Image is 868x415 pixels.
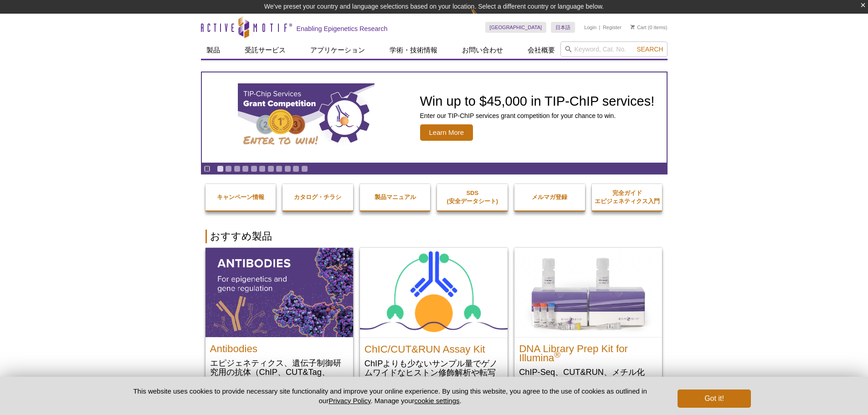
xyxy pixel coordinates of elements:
strong: メルマガ登録 [532,194,567,200]
a: Toggle autoplay [204,165,211,172]
strong: カタログ・チラシ [294,194,341,200]
img: Your Cart [631,25,635,29]
img: DNA Library Prep Kit for Illumina [514,248,662,337]
a: Go to slide 5 [251,165,257,172]
a: Go to slide 3 [234,165,241,172]
img: TIP-ChIP Services Grant Competition [238,83,375,152]
a: Go to slide 11 [301,165,308,172]
a: Go to slide 7 [267,165,274,172]
a: カタログ・チラシ [282,184,353,210]
a: Go to slide 8 [276,165,282,172]
a: 日本語 [551,22,575,33]
img: Change Here [471,7,495,28]
a: [GEOGRAPHIC_DATA] [485,22,547,33]
a: 製品マニュアル [360,184,431,210]
a: All Antibodies Antibodies エピジェネティクス、遺伝子制御研究用の抗体（ChIP、CUT&Tag、CUT&RUN検証済抗体） [205,248,353,395]
button: Search [634,45,666,53]
p: This website uses cookies to provide necessary site functionality and improve your online experie... [118,386,663,405]
sup: ® [554,350,560,359]
a: メルマガ登録 [514,184,585,210]
button: Got it! [678,389,750,408]
a: 受託サービス [239,41,291,59]
a: SDS(安全データシート) [437,180,508,215]
strong: キャンペーン情報 [217,194,264,200]
a: 製品 [201,41,226,59]
a: ChIC/CUT&RUN Assay Kit ChIC/CUT&RUN Assay Kit ChIPよりも少ないサンプル量でゲノムワイドなヒストン修飾解析や転写因子解析 [360,248,508,395]
a: Cart [631,24,647,31]
a: TIP-ChIP Services Grant Competition Win up to $45,000 in TIP-ChIP services! Enter our TIP-ChIP se... [202,72,667,163]
h2: Win up to $45,000 in TIP-ChIP services! [420,94,655,108]
a: Go to slide 2 [225,165,232,172]
a: Go to slide 10 [293,165,299,172]
a: Go to slide 4 [242,165,249,172]
h2: おすすめ製品 [205,230,663,243]
a: DNA Library Prep Kit for Illumina DNA Library Prep Kit for Illumina® ChIP-Seq、CUT&RUN、メチル化DNAアッセイ... [514,248,662,404]
strong: 製品マニュアル [375,194,416,200]
input: Keyword, Cat. No. [560,41,668,57]
article: TIP-ChIP Services Grant Competition [202,72,667,163]
strong: 完全ガイド エピジェネティクス入門 [595,190,660,205]
a: キャンペーン情報 [205,184,276,210]
p: ChIPよりも少ないサンプル量でゲノムワイドなヒストン修飾解析や転写因子解析 [365,359,503,386]
h2: ChIC/CUT&RUN Assay Kit [365,340,503,354]
img: All Antibodies [205,248,353,337]
a: Go to slide 1 [217,165,224,172]
a: 会社概要 [522,41,560,59]
a: Login [584,24,596,31]
li: | [599,22,601,33]
a: Go to slide 6 [259,165,266,172]
a: Go to slide 9 [284,165,291,172]
span: Search [637,46,663,53]
a: Register [603,24,621,31]
h2: Antibodies [210,340,349,354]
button: cookie settings [414,397,459,405]
a: アプリケーション [305,41,370,59]
a: 学術・技術情報 [384,41,443,59]
span: Learn More [420,124,473,141]
a: お問い合わせ [457,41,508,59]
a: 完全ガイドエピジェネティクス入門 [592,180,663,215]
li: (0 items) [631,22,668,33]
p: ChIP-Seq、CUT&RUN、メチル化DNAアッセイ(dsDNA)用のDual Index NGS Library 調製キット [519,367,657,395]
h2: Enabling Epigenetics Research [297,25,388,33]
img: ChIC/CUT&RUN Assay Kit [360,248,508,338]
p: エピジェネティクス、遺伝子制御研究用の抗体（ChIP、CUT&Tag、CUT&RUN検証済抗体） [210,358,349,386]
p: Enter our TIP-ChIP services grant competition for your chance to win. [420,112,655,120]
h2: DNA Library Prep Kit for Illumina [519,340,657,363]
strong: SDS (安全データシート) [447,190,498,205]
a: Privacy Policy [329,397,370,405]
